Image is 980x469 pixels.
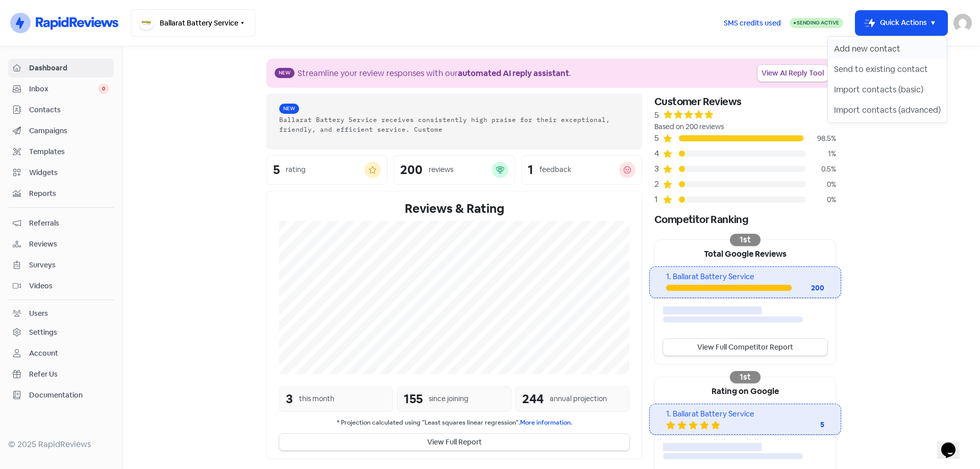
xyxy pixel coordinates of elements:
div: 0% [805,194,836,205]
a: 5rating [266,155,387,185]
span: Sending Active [797,19,839,26]
div: Ballarat Battery Service receives consistently high praise for their exceptional, friendly, and e... [279,115,629,134]
a: Contacts [8,101,114,119]
small: * Projection calculated using "Least squares linear regression". [279,418,629,428]
div: 1st [730,234,761,246]
a: Widgets [8,163,114,182]
div: Total Google Reviews [655,240,836,266]
div: 1 [654,193,663,206]
div: 1. Ballarat Battery Service [666,408,824,420]
span: Reports [29,188,109,199]
div: 244 [522,390,544,408]
a: Reviews [8,235,114,254]
div: 0% [805,179,836,190]
button: View Full Report [279,434,629,451]
span: Templates [29,146,109,157]
div: 3 [654,163,663,175]
a: Dashboard [8,59,114,78]
div: 1% [805,149,836,159]
div: reviews [429,164,453,175]
button: Add new contact [828,39,947,59]
span: Videos [29,281,109,291]
div: 3 [286,390,293,408]
a: 200reviews [394,155,514,185]
div: annual projection [550,393,607,404]
div: 5 [273,164,280,176]
div: Settings [29,327,57,338]
a: Account [8,344,114,363]
b: automated AI reply assistant [458,68,569,79]
div: 1 [528,164,533,176]
a: Sending Active [790,17,843,29]
span: Dashboard [29,63,109,73]
div: 98.5% [805,133,836,144]
button: Import contacts (advanced) [828,100,947,120]
a: 1feedback [521,155,642,185]
button: Import contacts (basic) [828,80,947,100]
div: Based on 200 reviews [654,121,836,132]
a: Documentation [8,386,114,405]
div: 200 [792,283,824,293]
a: View AI Reply Tool [757,65,828,82]
div: 1st [730,371,761,383]
span: Reviews [29,239,109,250]
iframe: chat widget [937,428,970,459]
span: Documentation [29,390,109,401]
div: Users [29,308,48,319]
a: Users [8,304,114,323]
div: 2 [654,178,663,190]
div: © 2025 RapidReviews [8,438,114,451]
a: SMS credits used [715,17,790,28]
span: SMS credits used [724,18,781,29]
span: New [279,104,299,114]
div: Streamline your review responses with our . [298,67,571,80]
div: Account [29,348,58,359]
div: 0.5% [805,164,836,175]
div: Rating on Google [655,377,836,404]
span: Refer Us [29,369,109,380]
button: Ballarat Battery Service [131,9,255,37]
div: feedback [540,164,571,175]
div: 200 [400,164,423,176]
span: Surveys [29,260,109,270]
div: Reviews & Rating [279,200,629,218]
a: More information. [520,418,572,427]
button: Quick Actions [855,11,947,35]
span: 0 [98,84,109,94]
div: 4 [654,147,663,160]
span: Referrals [29,218,109,229]
div: rating [286,164,306,175]
span: Contacts [29,105,109,115]
div: 5 [654,132,663,144]
div: 5 [654,109,659,121]
a: Inbox 0 [8,80,114,98]
a: Campaigns [8,121,114,140]
img: User [953,14,972,32]
a: Referrals [8,214,114,233]
div: Customer Reviews [654,94,836,109]
a: Settings [8,323,114,342]
div: 155 [404,390,423,408]
div: 1. Ballarat Battery Service [666,271,824,283]
a: Surveys [8,256,114,275]
span: Inbox [29,84,98,94]
a: Reports [8,184,114,203]
div: this month [299,393,334,404]
span: Widgets [29,167,109,178]
span: Campaigns [29,126,109,136]
span: New [275,68,295,78]
button: Send to existing contact [828,59,947,80]
div: since joining [429,393,469,404]
div: Competitor Ranking [654,212,836,227]
a: Videos [8,277,114,295]
a: Refer Us [8,365,114,384]
a: View Full Competitor Report [663,339,827,356]
a: Templates [8,142,114,161]
div: 5 [783,419,824,430]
